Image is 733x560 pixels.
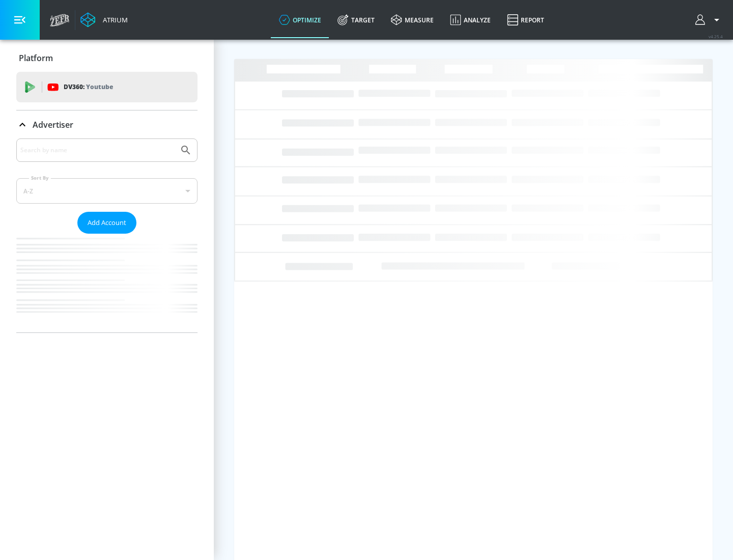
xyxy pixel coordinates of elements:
a: Atrium [80,12,128,27]
a: measure [383,2,442,38]
a: Target [329,2,383,38]
label: Sort By [29,175,51,181]
p: Platform [19,52,53,64]
div: A-Z [16,178,198,204]
button: Add Account [77,212,136,234]
span: v 4.25.4 [709,34,723,39]
p: Youtube [86,81,113,92]
div: Atrium [99,15,128,24]
input: Search by name [20,144,175,157]
div: Platform [16,44,198,72]
div: Advertiser [16,110,198,139]
div: DV360: Youtube [16,72,198,102]
nav: list of Advertiser [16,234,198,332]
span: Add Account [88,217,126,229]
p: DV360: [64,81,113,93]
a: Report [499,2,552,38]
div: Advertiser [16,138,198,332]
a: optimize [271,2,329,38]
a: Analyze [442,2,499,38]
p: Advertiser [33,119,73,130]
